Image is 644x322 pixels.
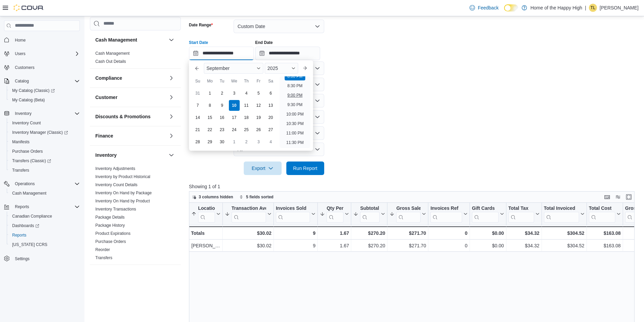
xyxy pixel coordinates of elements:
[12,50,28,58] button: Users
[625,193,633,201] button: Enter fullscreen
[265,76,276,86] div: Sa
[12,242,47,247] span: [US_STATE] CCRS
[204,63,263,74] div: Button. Open the month selector. September is currently selected.
[280,76,310,148] ul: Time
[276,205,310,222] div: Invoices Sold
[7,95,82,105] button: My Catalog (Beta)
[253,88,264,99] div: day-5
[9,128,80,137] span: Inventory Manager (Classic)
[95,59,126,64] span: Cash Out Details
[229,137,240,147] div: day-1
[95,247,110,252] a: Reorder
[241,112,252,123] div: day-18
[14,4,44,11] img: Cova
[276,229,315,237] div: 9
[591,4,595,12] span: TL
[15,51,25,56] span: Users
[95,223,125,228] a: Package History
[12,120,41,126] span: Inventory Count
[9,96,48,104] a: My Catalog (Beta)
[585,4,586,12] p: |
[191,205,220,222] button: Location
[192,124,203,135] div: day-21
[9,241,80,249] span: Washington CCRS
[508,242,539,250] div: $34.32
[315,82,320,87] button: Open list of options
[276,205,310,212] div: Invoices Sold
[7,86,82,95] a: My Catalog (Classic)
[430,242,467,250] div: 0
[12,232,26,238] span: Reports
[95,191,152,195] a: Inventory On Hand by Package
[95,231,130,236] span: Product Expirations
[229,124,240,135] div: day-24
[276,242,315,250] div: 9
[205,88,215,99] div: day-1
[95,207,136,212] a: Inventory Transactions
[225,205,271,222] button: Transaction Average
[285,101,305,109] li: 9:30 PM
[9,166,32,174] a: Transfers
[90,165,181,265] div: Inventory
[472,205,504,222] button: Gift Cards
[192,63,202,74] button: Previous Month
[12,203,80,211] span: Reports
[1,76,82,86] button: Catalog
[430,205,462,222] div: Invoices Ref
[544,205,584,222] button: Total Invoiced
[95,166,135,171] a: Inventory Adjustments
[95,255,112,260] a: Transfers
[472,242,504,250] div: $0.00
[508,229,539,237] div: $34.32
[544,242,584,250] div: $304.52
[95,174,150,179] a: Inventory by Product Historical
[1,63,82,72] button: Customers
[7,118,82,128] button: Inventory Count
[267,66,278,71] span: 2025
[315,98,320,103] button: Open list of options
[95,182,138,187] a: Inventory Count Details
[396,205,421,222] div: Gross Sales
[95,247,110,252] span: Reorder
[253,76,264,86] div: Fr
[12,223,39,228] span: Dashboards
[396,205,421,212] div: Gross Sales
[167,132,175,140] button: Finance
[95,215,125,220] a: Package Details
[12,191,46,196] span: Cash Management
[217,100,228,111] div: day-9
[12,180,38,188] button: Operations
[9,212,55,220] a: Canadian Compliance
[315,66,320,71] button: Open list of options
[360,205,380,222] div: Subtotal
[430,229,467,237] div: 0
[544,205,579,212] div: Total Invoiced
[95,239,126,244] span: Purchase Orders
[229,112,240,123] div: day-17
[286,162,324,175] button: Run Report
[248,162,278,175] span: Export
[12,168,29,173] span: Transfers
[95,75,122,81] h3: Compliance
[95,239,126,244] a: Purchase Orders
[95,36,137,43] h3: Cash Management
[589,205,620,222] button: Total Cost
[192,76,203,86] div: Su
[189,193,236,201] button: 3 columns hidden
[253,124,264,135] div: day-26
[9,86,57,95] a: My Catalog (Classic)
[207,66,230,71] span: September
[229,76,240,86] div: We
[95,255,112,261] span: Transfers
[265,112,276,123] div: day-20
[189,47,254,60] input: Press the down key to enter a popover containing a calendar. Press the escape key to close the po...
[241,88,252,99] div: day-4
[284,139,306,147] li: 11:30 PM
[530,4,582,12] p: Home of the Happy High
[12,109,80,118] span: Inventory
[12,255,32,263] a: Settings
[167,270,175,278] button: Loyalty
[284,110,306,118] li: 10:00 PM
[472,205,499,212] div: Gift Cards
[284,129,306,137] li: 11:00 PM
